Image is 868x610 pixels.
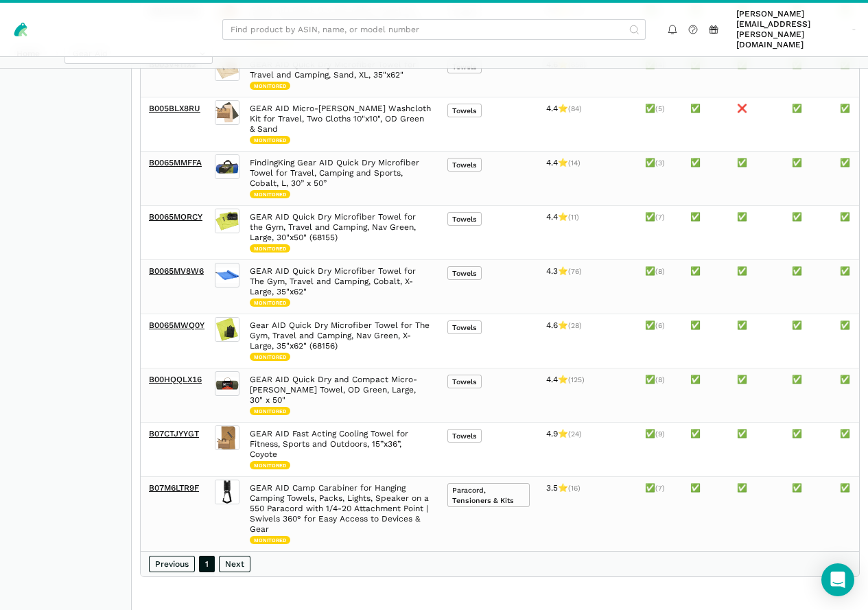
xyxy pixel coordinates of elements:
[729,206,784,260] td: ✅
[447,158,482,172] span: Towels
[242,314,439,368] td: Gear AID Quick Dry Microfiber Towel for The Gym, Travel and Camping, Nav Green, X-Large, 35"x62" ...
[250,136,290,144] span: Monitored
[637,97,682,152] td: ✅
[215,209,239,233] img: GEAR AID Quick Dry Microfiber Towel for the Gym, Travel and Camping, Nav Green, Large, 30
[242,97,439,152] td: GEAR AID Micro-[PERSON_NAME] Washcloth Kit for Travel, Two Cloths 10"x10", OD Green & Sand
[250,536,290,544] span: Monitored
[729,97,784,152] td: ❌
[215,371,239,396] img: GEAR AID Quick Dry and Compact Micro-Terry Towel, OD Green, Large, 30
[784,477,832,552] td: ✅
[682,477,729,552] td: ✅
[215,317,239,342] img: Gear AID Quick Dry Microfiber Towel for The Gym, Travel and Camping, Nav Green, X-Large, 35
[242,54,439,97] td: GEAR AID Quick Dry Microfiber Towel for Travel and Camping, Sand, XL, 35"x62"
[242,423,439,477] td: GEAR AID Fast Acting Cooling Towel for Fitness, Sports and Outdoors, 15”x36”, Coyote
[149,375,202,384] a: B00HQQLX16
[682,97,729,152] td: ✅
[215,480,239,504] img: GEAR AID Camp Carabiner for Hanging Camping Towels, Packs, Lights, Speaker on a 550 Paracord with...
[149,320,204,330] a: B0065MWQ0Y
[568,375,585,384] span: (125)
[568,430,582,438] span: (24)
[242,152,439,206] td: FindingKing Gear AID Quick Dry Microfiber Towel for Travel, Camping and Sports, Cobalt, L, 30” x 50”
[447,483,530,507] span: Paracord, Tensioners & Kits
[637,314,682,368] td: ✅
[149,158,202,167] a: B0065MMFFA
[568,321,582,330] span: (28)
[637,423,682,477] td: ✅
[538,97,637,152] td: 4.4⭐
[568,484,580,493] span: (16)
[729,423,784,477] td: ✅
[655,213,665,222] span: (7)
[568,213,579,222] span: (11)
[250,461,290,469] span: Monitored
[784,314,832,368] td: ✅
[568,159,580,167] span: (14)
[655,267,665,276] span: (8)
[729,152,784,206] td: ✅
[784,368,832,423] td: ✅
[199,556,215,572] a: 1
[447,429,482,443] span: Towels
[637,54,682,97] td: ✅
[447,212,482,226] span: Towels
[682,152,729,206] td: ✅
[242,206,439,260] td: GEAR AID Quick Dry Microfiber Towel for the Gym, Travel and Camping, Nav Green, Large, 30"x50" (6...
[655,484,665,493] span: (7)
[655,430,665,438] span: (9)
[682,314,729,368] td: ✅
[215,263,239,288] img: GEAR AID Quick Dry Microfiber Towel for The Gym, Travel and Camping, Cobalt, X-Large, 35
[732,7,860,52] a: [PERSON_NAME][EMAIL_ADDRESS][PERSON_NAME][DOMAIN_NAME]
[149,429,199,438] a: B07CTJYYGT
[222,19,646,40] input: Find product by ASIN, name, or model number
[538,477,637,552] td: 3.5⭐
[784,152,832,206] td: ✅
[538,368,637,423] td: 4.4⭐
[729,368,784,423] td: ✅
[729,260,784,314] td: ✅
[250,407,290,415] span: Monitored
[568,267,582,276] span: (76)
[149,483,199,493] a: B07M6LTR9F
[655,104,665,113] span: (5)
[250,298,290,307] span: Monitored
[250,244,290,253] span: Monitored
[538,314,637,368] td: 4.6⭐
[784,260,832,314] td: ✅
[637,368,682,423] td: ✅
[655,375,665,384] span: (8)
[784,97,832,152] td: ✅
[736,9,848,50] span: [PERSON_NAME][EMAIL_ADDRESS][PERSON_NAME][DOMAIN_NAME]
[682,260,729,314] td: ✅
[538,260,637,314] td: 4.3⭐
[538,206,637,260] td: 4.4⭐
[784,206,832,260] td: ✅
[447,375,482,388] span: Towels
[568,104,582,113] span: (84)
[215,154,239,179] img: FindingKing Gear AID Quick Dry Microfiber Towel for Travel, Camping and Sports, Cobalt, L, 30” x 50”
[250,353,290,361] span: Monitored
[784,423,832,477] td: ✅
[219,556,250,572] a: Next
[447,266,482,280] span: Towels
[637,260,682,314] td: ✅
[447,320,482,334] span: Towels
[215,425,239,450] img: GEAR AID Fast Acting Cooling Towel for Fitness, Sports and Outdoors, 15”x36”, Coyote
[149,266,204,276] a: B0065MV8W6
[637,206,682,260] td: ✅
[250,82,290,90] span: Monitored
[729,314,784,368] td: ✅
[655,321,665,330] span: (6)
[729,54,784,97] td: ✅
[242,368,439,423] td: GEAR AID Quick Dry and Compact Micro-[PERSON_NAME] Towel, OD Green, Large, 30" x 50"
[538,152,637,206] td: 4.4⭐
[729,477,784,552] td: ✅
[821,563,854,596] div: Open Intercom Messenger
[682,54,729,97] td: ✅
[242,477,439,552] td: GEAR AID Camp Carabiner for Hanging Camping Towels, Packs, Lights, Speaker on a 550 Paracord with...
[215,100,239,125] img: GEAR AID Micro-Terry Washcloth Kit for Travel, Two Cloths 10
[682,206,729,260] td: ✅
[149,212,202,222] a: B0065MORCY
[655,159,665,167] span: (3)
[149,104,200,113] a: B005BLX8RU
[215,56,239,81] img: GEAR AID Quick Dry Microfiber Towel for Travel and Camping, Sand, XL, 35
